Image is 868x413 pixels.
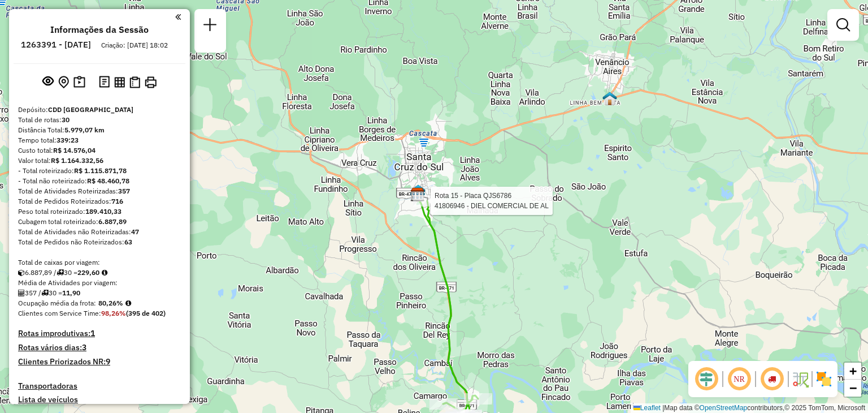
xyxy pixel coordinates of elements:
[18,115,181,125] div: Total de rotas:
[18,381,181,391] h4: Transportadoras
[102,269,107,276] i: Meta Caixas/viagem: 227,95 Diferença: 1,65
[131,227,139,236] strong: 47
[64,126,105,134] strong: 5.979,07 km
[18,290,25,296] i: Total de Atividades
[112,74,127,89] button: Visualizar relatório de Roteirização
[849,364,857,378] span: +
[18,268,181,278] div: 6.887,89 / 30 =
[662,404,664,412] span: |
[18,257,181,268] div: Total de caixas por viagem:
[98,299,123,307] strong: 80,26%
[126,309,166,317] strong: (395 de 402)
[87,177,129,185] strong: R$ 48.460,78
[844,363,861,380] a: Zoom in
[62,115,70,124] strong: 30
[18,278,181,288] div: Média de Atividades por viagem:
[98,217,127,226] strong: 6.887,89
[125,300,131,307] em: Média calculada utilizando a maior ocupação (%Peso ou %Cubagem) de cada rota da sessão. Rotas cro...
[71,74,88,91] button: Painel de Sugestão
[18,156,181,166] div: Valor total:
[97,40,172,50] div: Criação: [DATE] 18:02
[18,329,181,338] h4: Rotas improdutivas:
[57,136,79,144] strong: 339:23
[18,227,181,237] div: Total de Atividades não Roteirizadas:
[18,166,181,176] div: - Total roteirizado:
[849,381,857,395] span: −
[693,365,720,393] span: Ocultar deslocamento
[18,269,25,276] i: Cubagem total roteirizado
[631,403,868,413] div: Map data © contributors,© 2025 TomTom, Microsoft
[111,197,123,205] strong: 716
[832,14,854,36] a: Exibir filtros
[633,404,661,412] a: Leaflet
[51,156,103,165] strong: R$ 1.164.332,56
[124,238,132,246] strong: 63
[18,217,181,227] div: Cubagem total roteirizado:
[101,309,126,317] strong: 98,26%
[18,105,181,115] div: Depósito:
[82,342,86,352] strong: 3
[411,184,426,199] img: Santa Cruz FAD
[18,145,181,156] div: Custo total:
[41,290,49,296] i: Total de rotas
[18,288,181,298] div: 357 / 30 =
[21,40,91,50] h6: 1263391 - [DATE]
[18,176,181,186] div: - Total não roteirizado:
[74,166,127,175] strong: R$ 1.115.871,78
[844,380,861,397] a: Zoom out
[18,343,181,352] h4: Rotas vários dias:
[18,196,181,206] div: Total de Pedidos Roteirizados:
[53,146,96,154] strong: R$ 14.576,04
[175,10,181,23] a: Clique aqui para minimizar o painel
[18,237,181,247] div: Total de Pedidos não Roteirizados:
[77,268,99,277] strong: 229,60
[700,404,748,412] a: OpenStreetMap
[57,269,64,276] i: Total de rotas
[815,370,833,388] img: Exibir/Ocultar setores
[18,125,181,135] div: Distância Total:
[726,365,753,393] span: Ocultar NR
[18,299,96,307] span: Ocupação média da frota:
[18,206,181,217] div: Peso total roteirizado:
[106,356,110,367] strong: 9
[48,105,133,114] strong: CDD [GEOGRAPHIC_DATA]
[758,365,785,393] span: Exibir sequencia da rota
[90,328,95,338] strong: 1
[62,289,80,297] strong: 11,90
[18,357,181,367] h4: Clientes Priorizados NR:
[18,395,181,405] h4: Lista de veículos
[50,24,149,35] h4: Informações da Sessão
[18,135,181,145] div: Tempo total:
[118,187,130,195] strong: 357
[40,73,56,91] button: Exibir sessão original
[18,309,101,317] span: Clientes com Service Time:
[56,74,71,91] button: Centralizar mapa no depósito ou ponto de apoio
[85,207,121,216] strong: 189.410,33
[791,370,809,388] img: Fluxo de ruas
[97,74,112,91] button: Logs desbloquear sessão
[199,14,222,39] a: Nova sessão e pesquisa
[18,186,181,196] div: Total de Atividades Roteirizadas:
[127,74,142,91] button: Visualizar Romaneio
[142,74,159,91] button: Imprimir Rotas
[410,187,425,202] img: CDD Santa Cruz do Sul
[602,91,617,106] img: Venâncio Aires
